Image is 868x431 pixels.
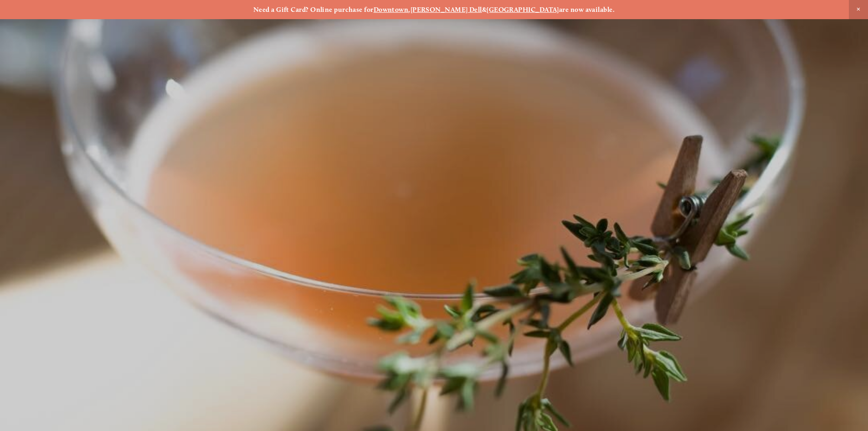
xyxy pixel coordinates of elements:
a: [GEOGRAPHIC_DATA] [487,5,559,14]
a: Downtown [374,5,409,14]
strong: are now available. [559,5,615,14]
strong: Need a Gift Card? Online purchase for [253,5,374,14]
strong: & [482,5,487,14]
a: [PERSON_NAME] Dell [411,5,482,14]
strong: , [408,5,410,14]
